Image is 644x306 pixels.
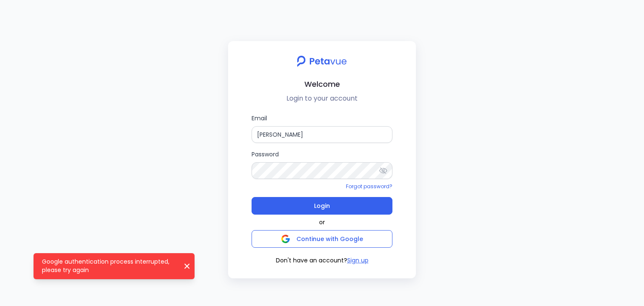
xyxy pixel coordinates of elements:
[235,93,409,104] p: Login to your account
[252,162,392,179] input: Password
[296,235,363,243] span: Continue with Google
[319,218,325,227] span: or
[276,256,347,265] span: Don't have an account?
[252,197,392,215] button: Login
[252,230,392,248] button: Continue with Google
[346,183,392,190] a: Forgot password?
[235,78,409,90] h2: Welcome
[347,256,369,265] button: Sign up
[291,51,352,71] img: petavue logo
[252,126,392,143] input: Email
[252,150,392,179] label: Password
[252,114,392,143] label: Email
[314,200,330,212] span: Login
[34,253,195,279] div: Google authentication process interrupted, please try again
[42,257,176,274] p: Google authentication process interrupted, please try again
